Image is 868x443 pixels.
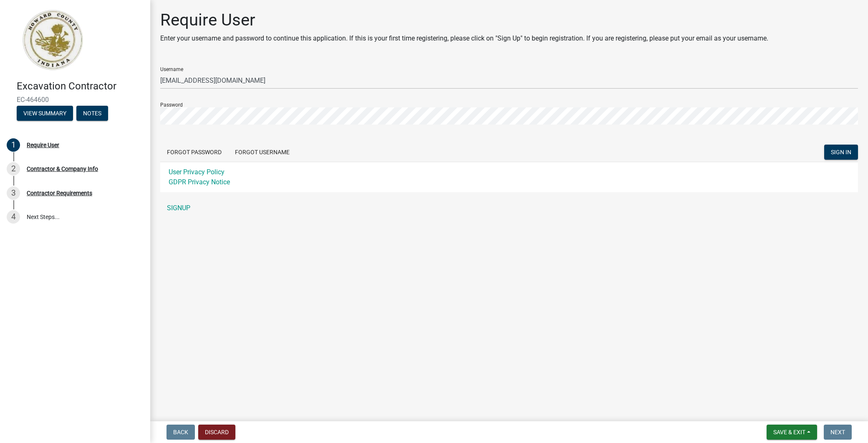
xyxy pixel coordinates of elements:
span: SIGN IN [831,148,851,155]
img: Howard County, Indiana [17,9,88,71]
span: EC-464600 [17,96,134,104]
button: SIGN IN [824,145,858,160]
span: Next [830,429,845,435]
a: SIGNUP [160,200,858,216]
div: 3 [7,186,20,200]
p: Enter your username and password to continue this application. If this is your first time registe... [160,33,768,43]
button: View Summary [17,106,73,121]
button: Back [167,425,195,440]
span: Back [173,429,188,435]
h1: Require User [160,10,768,30]
div: 1 [7,138,20,152]
div: Contractor & Company Info [27,166,98,172]
span: Save & Exit [773,429,805,435]
button: Forgot Username [228,145,296,160]
button: Save & Exit [767,425,817,440]
h4: Excavation Contractor [17,80,144,92]
button: Forgot Password [160,145,228,160]
wm-modal-confirm: Summary [17,110,73,117]
a: User Privacy Policy [169,168,225,176]
div: 2 [7,162,20,176]
wm-modal-confirm: Notes [76,110,108,117]
button: Next [824,425,852,440]
div: 4 [7,210,20,224]
button: Discard [198,425,235,440]
a: GDPR Privacy Notice [169,178,230,186]
div: Contractor Requirements [27,190,92,196]
button: Notes [76,106,108,121]
div: Require User [27,142,59,148]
